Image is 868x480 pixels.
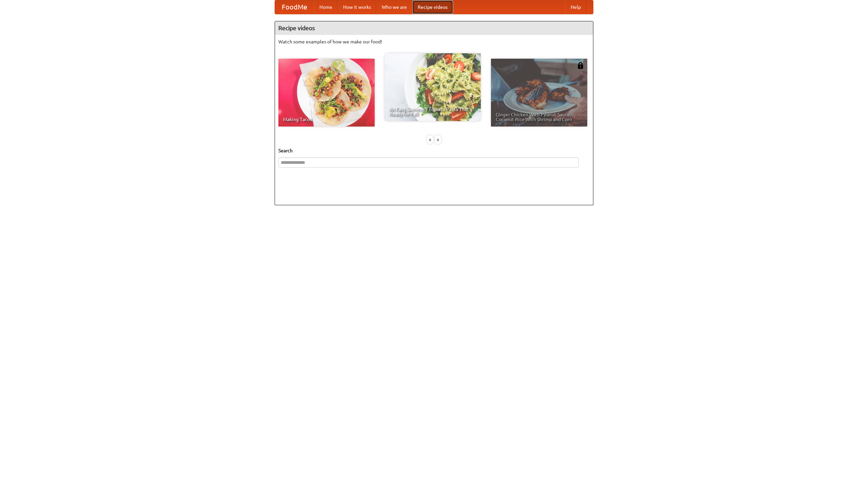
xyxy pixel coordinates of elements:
span: An Easy, Summery Tomato Pasta That's Ready for Fall [389,107,476,116]
a: FoodMe [275,0,314,14]
a: An Easy, Summery Tomato Pasta That's Ready for Fall [384,53,481,121]
a: Recipe videos [412,0,453,14]
a: Who we are [376,0,412,14]
img: 483408.png [577,62,584,69]
a: Home [314,0,338,14]
a: How it works [338,0,376,14]
a: Help [565,0,586,14]
p: Watch some examples of how we make our food! [278,38,590,45]
a: Making Tacos [278,59,375,127]
span: Making Tacos [283,117,370,122]
h5: Search [278,147,590,154]
h4: Recipe videos [275,21,593,35]
div: » [435,135,441,144]
div: « [427,135,433,144]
